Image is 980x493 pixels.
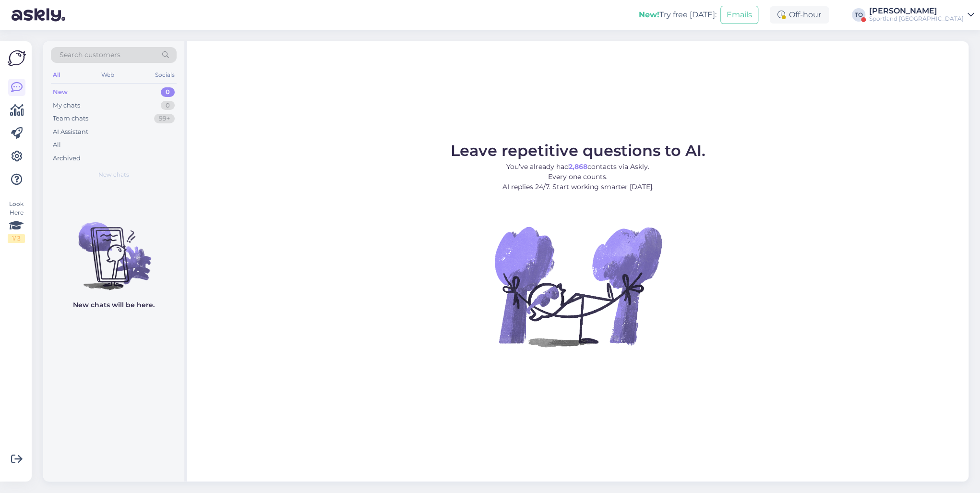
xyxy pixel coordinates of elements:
[51,69,62,81] div: All
[869,15,964,23] div: Sportland [GEOGRAPHIC_DATA]
[53,101,80,110] div: My chats
[53,140,61,150] div: All
[8,200,25,243] div: Look Here
[161,87,175,97] div: 0
[569,162,587,171] b: 2,868
[639,10,659,19] b: New!
[153,69,177,81] div: Socials
[491,200,664,373] img: No Chat active
[60,50,120,60] span: Search customers
[770,6,829,24] div: Off-hour
[53,127,88,137] div: AI Assistant
[451,162,705,192] p: You’ve already had contacts via Askly. Every one counts. AI replies 24/7. Start working smarter [...
[161,101,175,110] div: 0
[869,7,974,23] a: [PERSON_NAME]Sportland [GEOGRAPHIC_DATA]
[53,87,68,97] div: New
[98,170,129,179] span: New chats
[154,114,175,123] div: 99+
[869,7,964,15] div: [PERSON_NAME]
[639,9,717,21] div: Try free [DATE]:
[99,69,116,81] div: Web
[53,154,81,163] div: Archived
[53,114,88,123] div: Team chats
[73,300,155,310] p: New chats will be here.
[852,8,865,22] div: TO
[8,234,25,243] div: 1 / 3
[43,205,184,291] img: No chats
[451,141,705,160] span: Leave repetitive questions to AI.
[8,49,26,67] img: Askly Logo
[720,6,758,24] button: Emails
